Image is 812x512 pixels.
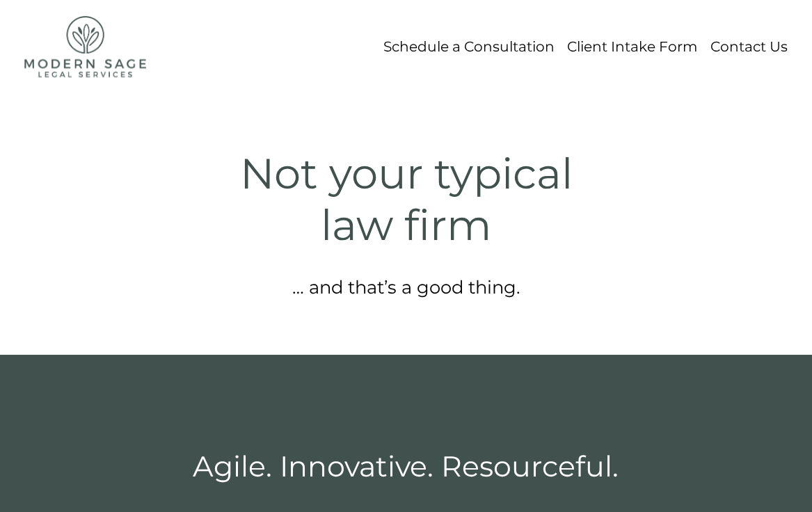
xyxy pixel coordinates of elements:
[567,34,697,59] a: Client Intake Form
[24,16,146,77] img: Modern Sage Legal Services
[710,34,788,59] a: Contact Us
[24,273,788,301] p: … and that’s a good thing.
[158,448,654,486] h2: Agile. Innovative. Resourceful.
[383,34,555,59] a: Schedule a Consultation
[24,147,788,250] h1: Not your typical law firm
